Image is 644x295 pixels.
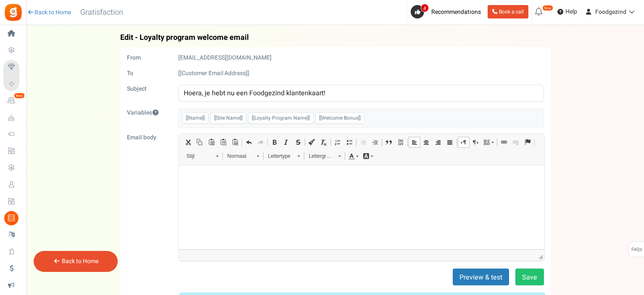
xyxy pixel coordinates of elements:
[498,137,510,148] a: Link invoegen/wijzigen (Ctrl+K)
[71,4,132,21] h3: Gratisfaction
[554,5,581,18] a: Help
[510,137,522,148] a: Link verwijderen
[182,151,212,162] span: Stijl
[315,112,364,124] span: [[Welcome Bonus]]
[306,137,318,148] a: Opmaakstijl kopiëren (Ctrl+Shift+C)
[411,5,484,18] a: 4 Recommendations
[357,137,369,148] a: Inspringing verkleinen
[470,137,481,148] a: Schrijfrichting van rechts naar links
[264,151,293,162] span: Lettertype
[444,137,456,148] a: Uitvullen
[488,5,528,18] a: Book a call
[172,54,550,62] div: [EMAIL_ADDRESS][DOMAIN_NAME]
[383,137,395,148] a: Citaatblok
[152,110,160,115] i: You can insert these variables exactly as shown , in the email body. Some of these variables can ...
[409,137,420,148] a: Links uitlijnen
[595,8,626,16] span: Foodgezind
[229,137,241,148] a: Plakken vanuit Word
[120,34,249,42] span: Edit - Loyalty program welcome email
[121,85,172,93] label: Subject
[361,151,375,162] a: Achtergrondkleur
[515,269,544,285] button: Save
[264,150,304,162] a: Lettertype
[255,137,267,148] a: Opnieuw uitvoeren (Ctrl+Y)
[182,150,223,162] a: Stijl
[395,137,406,148] a: Div aanmaken
[538,255,543,259] span: Sleep om te herschalen
[346,151,361,162] a: Tekstkleur
[206,137,217,148] a: Plakken (Ctrl+V)
[3,94,23,108] a: New
[343,137,355,148] a: Opsomming invoegen
[14,93,25,99] em: New
[563,8,577,16] span: Help
[121,133,172,142] label: Email body
[62,257,98,266] a: Back to Home
[421,4,429,12] span: 4
[269,137,280,148] a: Vet (Ctrl+B)
[217,137,229,148] a: Plakken als platte tekst (Ctrl+Shift+V)
[121,69,172,78] label: To
[179,165,544,249] iframe: Tekstverwerker, email_editor
[210,112,246,124] span: [[Site Name]]
[280,137,292,148] a: Cursief (Ctrl+I)
[481,137,496,148] a: Taal instellen
[318,137,330,148] a: Opmaak verwijderen
[182,137,194,148] a: Knippen (Ctrl+X)
[121,109,172,117] label: Variables
[522,137,533,148] a: Interne link
[420,137,432,148] a: Centreren
[248,112,314,124] span: [[Loyalty Program Name]]
[194,137,206,148] a: Kopiëren (Ctrl+C)
[631,242,642,258] span: FAQs
[172,69,550,78] div: [[Customer Email Address]]
[453,269,509,285] button: Preview & test
[332,137,343,148] a: Genummerde lijst invoegen
[4,3,23,22] img: Gratisfaction
[458,137,470,148] a: Schrijfrichting van links naar rechts
[369,137,381,148] a: Inspringing vergroten
[121,54,172,62] label: From
[243,137,255,148] a: Ongedaan maken (Ctrl+Z)
[182,112,209,124] span: [[Name]]
[27,8,71,17] a: Back to Home
[431,8,481,16] span: Recommendations
[305,151,334,162] span: Lettergrootte
[292,137,304,148] a: Doorhalen
[432,137,444,148] a: Rechts uitlijnen
[223,151,253,162] span: Normaal
[542,5,553,11] em: New
[223,150,264,162] a: Normaal
[304,150,345,162] a: Lettergrootte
